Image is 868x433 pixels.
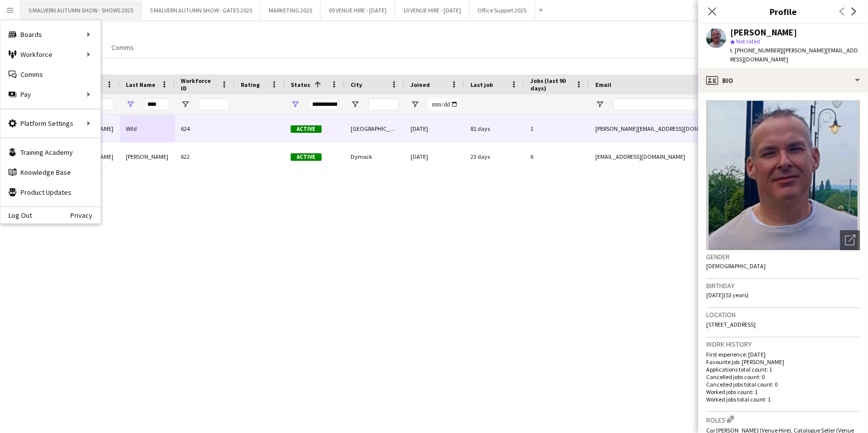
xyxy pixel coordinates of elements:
span: [STREET_ADDRESS] [706,321,756,328]
button: Office Support 2025 [469,0,535,20]
div: Open photos pop-in [840,230,860,250]
span: Active [291,125,322,133]
div: Pay [0,84,100,104]
input: First Name Filter Input [89,98,114,110]
span: | [PERSON_NAME][EMAIL_ADDRESS][DOMAIN_NAME] [730,46,858,63]
div: 6 [524,143,589,170]
p: Favourite job: [PERSON_NAME] [706,358,860,366]
div: 1 [524,115,589,142]
div: 81 days [464,115,524,142]
span: Jobs (last 90 days) [530,77,571,92]
a: Comms [0,64,100,84]
div: [PERSON_NAME] [120,143,175,170]
button: Open Filter Menu [351,100,360,109]
div: Wild [120,115,175,142]
h3: Location [706,310,860,319]
button: 09 VENUE HIRE - [DATE] [321,0,395,20]
div: Platform Settings [0,113,100,133]
div: [GEOGRAPHIC_DATA] [345,115,405,142]
p: First experience: [DATE] [706,351,860,358]
button: MARKETING 2025 [261,0,321,20]
div: [PERSON_NAME][EMAIL_ADDRESS][DOMAIN_NAME] [589,115,789,142]
input: Email Filter Input [613,98,783,110]
span: Not rated [736,37,760,45]
button: Open Filter Menu [595,100,604,109]
span: Workforce ID [181,77,217,92]
div: Boards [0,24,100,44]
a: Knowledge Base [0,162,100,182]
span: Status [291,81,310,88]
p: Applications total count: 1 [706,366,860,373]
a: Product Updates [0,182,100,202]
input: Joined Filter Input [429,98,458,110]
button: Open Filter Menu [411,100,420,109]
div: 23 days [464,143,524,170]
a: Comms [107,41,138,54]
div: Dymock [345,143,405,170]
div: [DATE] [405,115,464,142]
h3: Profile [698,5,868,18]
button: 5 MALVERN AUTUMN SHOW - GATES 2025 [142,0,261,20]
p: Worked jobs count: 1 [706,388,860,396]
input: Workforce ID Filter Input [199,98,229,110]
div: [PERSON_NAME] [730,28,797,37]
span: Rating [241,81,260,88]
p: Worked jobs total count: 1 [706,396,860,403]
input: Last Name Filter Input [144,98,169,110]
button: Open Filter Menu [126,100,135,109]
span: Last Name [126,81,155,88]
span: Active [291,153,322,161]
button: Open Filter Menu [291,100,300,109]
button: 10 VENUE HIRE - [DATE] [395,0,469,20]
p: Cancelled jobs count: 0 [706,373,860,381]
button: 5 MALVERN AUTUMN SHOW - SHOWS 2025 [20,0,142,20]
div: Workforce [0,44,100,64]
div: 624 [175,115,235,142]
span: Email [595,81,611,88]
a: Log Out [0,211,32,219]
img: Crew avatar or photo [706,100,860,250]
a: Privacy [70,211,100,219]
span: [DATE] (53 years) [706,291,749,299]
span: Last job [470,81,493,88]
input: City Filter Input [369,98,399,110]
div: [EMAIL_ADDRESS][DOMAIN_NAME] [589,143,789,170]
span: [DEMOGRAPHIC_DATA] [706,262,766,270]
div: [DATE] [405,143,464,170]
h3: Work history [706,340,860,349]
a: Training Academy [0,142,100,162]
button: Open Filter Menu [181,100,190,109]
h3: Gender [706,252,860,261]
h3: Roles [706,414,860,425]
p: Cancelled jobs total count: 0 [706,381,860,388]
div: Bio [698,68,868,92]
span: City [351,81,362,88]
span: Comms [111,43,134,52]
span: Joined [411,81,430,88]
h3: Birthday [706,281,860,290]
span: t. [PHONE_NUMBER] [730,46,782,54]
div: 622 [175,143,235,170]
